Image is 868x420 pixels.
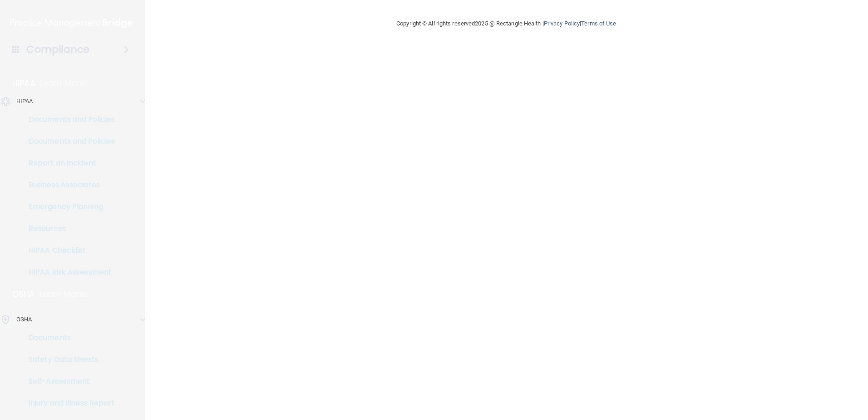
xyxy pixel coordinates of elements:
p: Safety Data Sheets [6,355,130,364]
p: HIPAA Checklist [6,246,130,255]
p: OSHA [16,314,32,325]
p: Documents and Policies [6,115,130,124]
img: PMB logo [10,14,134,32]
p: HIPAA Risk Assessment [6,268,130,277]
p: Documents [6,333,130,342]
h4: Compliance [26,43,89,56]
p: Self-Assessment [6,377,130,386]
p: Resources [6,224,130,233]
p: Injury and Illness Report [6,399,130,408]
p: HIPAA [12,78,35,89]
p: Business Associates [6,180,130,190]
a: Privacy Policy [544,20,580,27]
p: Emergency Planning [6,202,130,211]
p: Documents and Policies [6,137,130,146]
p: Learn More! [39,289,88,300]
p: Learn More! [40,78,88,89]
a: Terms of Use [581,20,616,27]
p: Report an Incident [6,159,130,168]
p: HIPAA [16,96,33,107]
p: OSHA [12,289,35,300]
div: Copyright © All rights reserved 2025 @ Rectangle Health | | [340,9,672,38]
